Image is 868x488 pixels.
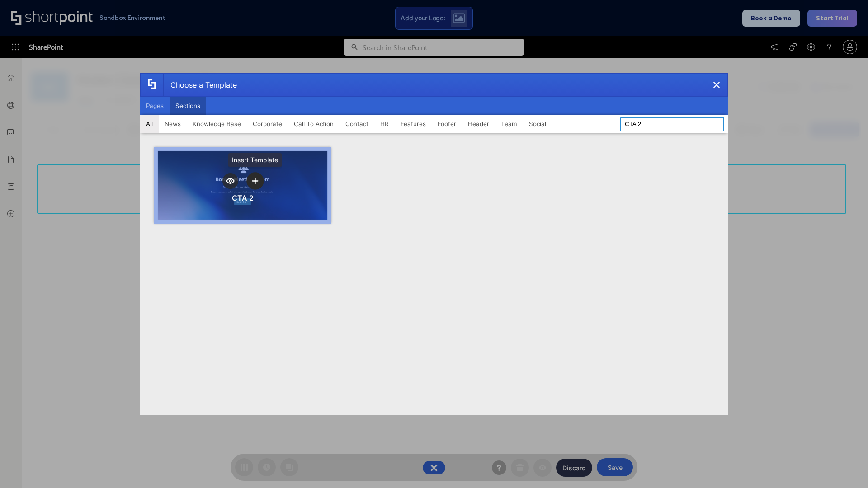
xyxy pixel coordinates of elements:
input: Search [620,117,724,131]
button: Footer [432,115,462,133]
button: Knowledge Base [187,115,247,133]
div: CTA 2 [232,193,254,202]
button: Header [462,115,495,133]
button: Corporate [247,115,288,133]
button: Sections [170,97,206,115]
button: Pages [140,97,170,115]
div: Choose a Template [163,74,237,96]
button: Team [495,115,523,133]
button: News [159,115,187,133]
button: Call To Action [288,115,340,133]
button: HR [374,115,395,133]
button: Features [395,115,432,133]
div: template selector [140,73,728,415]
iframe: Chat Widget [823,445,868,488]
button: Social [523,115,552,133]
button: All [140,115,159,133]
button: Contact [340,115,374,133]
